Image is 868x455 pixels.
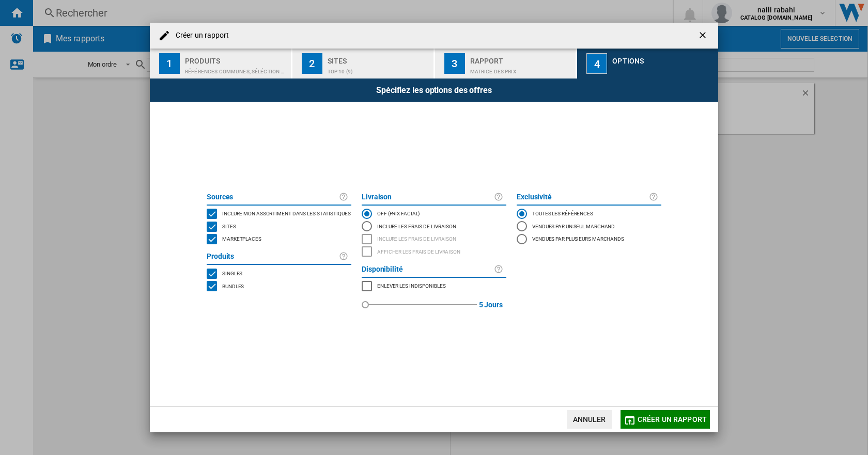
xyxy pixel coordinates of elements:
[222,222,236,229] span: Sites
[365,292,477,317] md-slider: red
[698,30,710,42] ng-md-icon: getI18NText('BUTTONS.CLOSE_DIALOG')
[362,220,506,232] md-radio-button: Inclure les frais de livraison
[567,410,612,429] button: Annuler
[362,263,494,276] label: Disponibilité
[577,49,718,79] button: 4 Options
[185,64,287,74] div: Références communes, séléction auto généré
[470,53,572,64] div: Rapport
[207,233,351,246] md-checkbox: MARKETPLACES
[621,410,710,429] button: Créer un rapport
[377,247,460,255] span: Afficher les frais de livraison
[377,281,446,289] span: Enlever les indisponibles
[222,269,242,276] span: Singles
[207,267,351,280] md-checkbox: SINGLE
[362,233,506,246] md-checkbox: INCLUDE DELIVERY PRICE
[435,49,577,79] button: 3 Rapport Matrice des prix
[222,234,261,242] span: Marketplaces
[207,280,351,293] md-checkbox: BUNDLES
[470,64,572,74] div: Matrice des prix
[159,53,180,74] div: 1
[362,191,494,203] label: Livraison
[517,233,661,245] md-radio-button: Vendues par plusieurs marchands
[328,64,429,74] div: Top 10 (9)
[362,208,506,220] md-radio-button: OFF (prix facial)
[222,209,351,216] span: Inclure mon assortiment dans les statistiques
[302,53,322,74] div: 2
[362,280,506,293] md-checkbox: MARKETPLACES
[207,191,339,203] label: Sources
[150,79,718,102] div: Spécifiez les options des offres
[517,191,649,203] label: Exclusivité
[185,53,287,64] div: Produits
[517,208,661,220] md-radio-button: Toutes les références
[586,53,607,74] div: 4
[362,245,506,258] md-checkbox: SHOW DELIVERY PRICE
[292,49,435,79] button: 2 Sites Top 10 (9)
[207,250,339,263] label: Produits
[207,208,351,221] md-checkbox: INCLUDE MY SITE
[638,415,707,423] span: Créer un rapport
[479,292,503,317] label: 5 Jours
[328,53,429,64] div: Sites
[222,282,244,289] span: Bundles
[377,234,456,242] span: Inclure les frais de livraison
[517,220,661,232] md-radio-button: Vendues par un seul marchand
[612,53,714,64] div: Options
[207,220,351,233] md-checkbox: SITES
[150,49,292,79] button: 1 Produits Références communes, séléction auto généré
[444,53,465,74] div: 3
[693,25,714,46] button: getI18NText('BUTTONS.CLOSE_DIALOG')
[171,30,229,41] h4: Créer un rapport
